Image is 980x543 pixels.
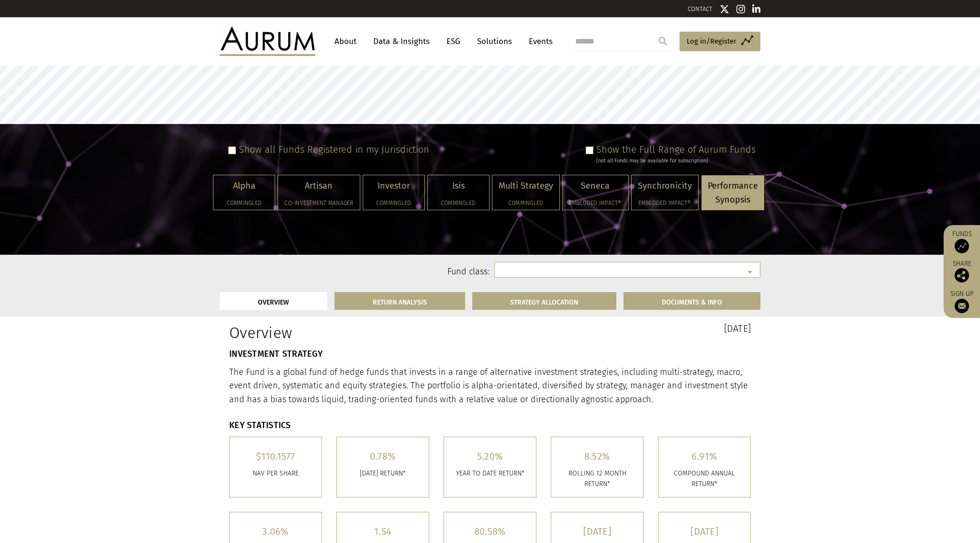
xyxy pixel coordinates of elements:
input: Submit [653,32,672,51]
h3: [DATE] [497,324,751,333]
label: Fund class: [312,266,490,278]
a: Funds [948,230,975,253]
p: Seneca [569,179,622,193]
p: Alpha [220,179,268,193]
img: Aurum [220,27,315,56]
a: Data & Insights [368,33,434,50]
img: Instagram icon [736,4,745,14]
p: COMPOUND ANNUAL RETURN* [666,468,743,490]
h5: 5.20% [451,452,529,461]
img: Twitter icon [720,4,729,14]
a: Sign up [948,290,975,313]
h5: Commingled [369,200,418,206]
p: Multi Strategy [499,179,553,193]
h5: Co-investment Manager [284,200,353,206]
p: Isis [434,179,483,193]
span: Log in/Register [687,35,736,47]
strong: KEY STATISTICS [229,420,291,430]
h5: 8.52% [558,452,636,461]
a: ESG [442,33,465,50]
a: Events [524,33,553,50]
p: [DATE] RETURN* [344,468,422,479]
div: (not all Funds may be available for subscription) [596,157,756,165]
h5: Commingled [434,200,483,206]
a: Solutions [472,33,517,50]
h5: [DATE] [666,527,743,536]
p: Investor [369,179,418,193]
strong: INVESTMENT STRATEGY [229,349,323,359]
h5: 6.91% [666,452,743,461]
h5: Embedded Impact® [638,200,692,206]
h5: Commingled [499,200,553,206]
a: Log in/Register [679,32,760,52]
a: CONTACT [688,5,713,12]
label: Show the Full Range of Aurum Funds [596,144,756,155]
a: About [330,33,361,50]
div: Share [948,260,975,283]
p: YEAR TO DATE RETURN* [451,468,529,479]
h5: Embedded Impact® [569,200,622,206]
a: STRATEGY ALLOCATION [472,292,617,310]
img: Sign up to our newsletter [955,299,969,313]
h5: 3.06% [237,527,314,536]
p: The Fund is a global fund of hedge funds that invests in a range of alternative investment strate... [229,365,751,407]
p: Artisan [284,179,353,193]
h5: Commingled [220,200,268,206]
h5: [DATE] [558,527,636,536]
h5: 80.58% [451,527,529,536]
h5: 0.78% [344,452,422,461]
img: Access Funds [955,239,969,253]
h5: $110.1577 [237,452,314,461]
p: Performance Synopsis [708,179,758,207]
a: RETURN ANALYSIS [334,292,465,310]
h5: 1.54 [344,527,422,536]
img: Share this post [955,268,969,283]
p: ROLLING 12 MONTH RETURN* [558,468,636,490]
label: Show all Funds Registered in my Jurisdiction [239,144,429,155]
img: Linkedin icon [752,4,761,14]
p: Synchronicity [638,179,692,193]
h1: Overview [229,324,483,342]
p: Nav per share [237,468,314,479]
a: DOCUMENTS & INFO [624,292,760,310]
